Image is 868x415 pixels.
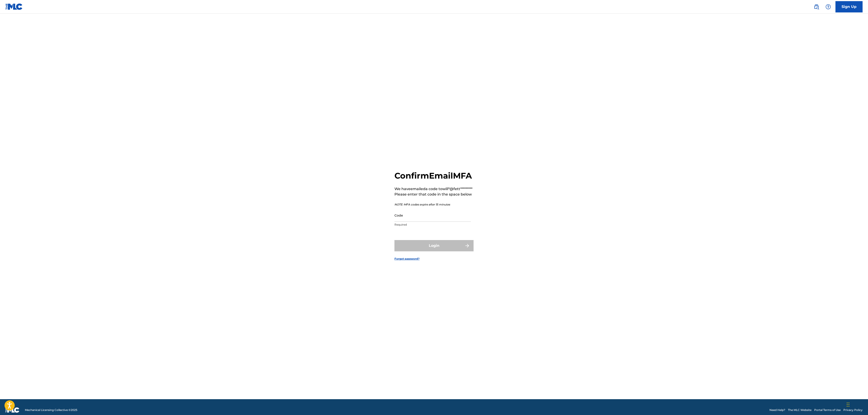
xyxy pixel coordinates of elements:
p: NOTE: MFA codes expire after 15 minutes [394,203,472,207]
a: The MLC Website [788,408,811,412]
p: Required [394,223,471,227]
a: Portal Terms of Use [814,408,841,412]
img: help [826,4,831,9]
span: Mechanical Licensing Collective © 2025 [25,408,77,412]
a: Sign Up [835,1,863,12]
img: MLC Logo [5,3,23,10]
a: Privacy Policy [843,408,863,412]
h2: Confirm Email MFA [394,171,472,181]
div: Drag [847,398,849,411]
a: Forgot password? [394,257,420,261]
iframe: Chat Widget [845,393,868,415]
div: Help [824,2,833,11]
a: Need Help? [769,408,785,412]
p: Please enter that code in the space below [394,192,472,197]
img: search [814,4,819,9]
img: logo [5,407,19,413]
a: Public Search [812,2,821,11]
